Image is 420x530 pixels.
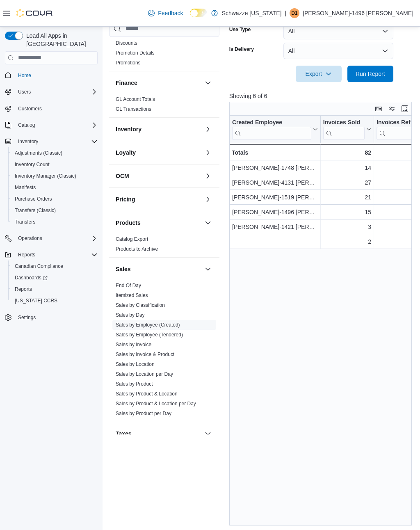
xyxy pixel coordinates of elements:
[15,137,98,146] span: Inventory
[18,72,31,79] span: Home
[11,171,80,181] a: Inventory Manager (Classic)
[18,314,36,321] span: Settings
[18,89,31,95] span: Users
[15,70,98,80] span: Home
[232,192,318,202] div: [PERSON_NAME]-1519 [PERSON_NAME]
[15,173,76,179] span: Inventory Manager (Classic)
[116,312,145,318] a: Sales by Day
[116,246,158,252] a: Products to Archive
[15,274,48,281] span: Dashboards
[15,120,98,130] span: Catalog
[15,250,39,260] button: Reports
[377,119,415,139] div: Invoices Ref
[15,104,45,114] a: Customers
[15,87,98,97] span: Users
[323,192,371,202] div: 21
[145,5,186,21] a: Feedback
[8,216,101,228] button: Transfers
[116,106,151,112] a: GL Transactions
[232,163,318,173] div: [PERSON_NAME]-1748 [PERSON_NAME]
[387,104,397,114] button: Display options
[11,206,59,215] a: Transfers (Classic)
[190,9,207,17] input: Dark Mode
[232,119,318,139] button: Created Employee
[116,265,131,273] h3: Sales
[11,261,98,271] span: Canadian Compliance
[232,119,311,139] div: Created Employee
[283,43,393,59] button: All
[11,160,53,169] a: Inventory Count
[116,148,201,157] button: Loyalty
[116,195,201,203] button: Pricing
[323,178,371,187] div: 27
[116,265,201,273] button: Sales
[203,171,213,181] button: OCM
[116,371,173,377] a: Sales by Location per Day
[116,219,141,227] h3: Products
[18,138,38,145] span: Inventory
[15,71,34,80] a: Home
[203,78,213,88] button: Finance
[116,429,201,438] button: Taxes
[15,263,63,270] span: Canadian Compliance
[303,8,413,18] p: [PERSON_NAME]-1496 [PERSON_NAME]
[2,119,101,131] button: Catalog
[23,32,98,48] span: Load All Apps in [GEOGRAPHIC_DATA]
[323,222,371,232] div: 3
[2,86,101,98] button: Users
[116,60,141,66] a: Promotions
[116,125,142,133] h3: Inventory
[116,236,148,242] a: Catalog Export
[11,273,51,283] a: Dashboards
[232,148,318,158] div: Totals
[8,170,101,182] button: Inventory Manager (Classic)
[8,283,101,295] button: Reports
[8,295,101,306] button: [US_STATE] CCRS
[8,205,101,216] button: Transfers (Classic)
[18,251,35,258] span: Reports
[323,119,365,126] div: Invoices Sold
[11,261,66,271] a: Canadian Compliance
[116,292,148,298] a: Itemized Sales
[15,137,41,146] button: Inventory
[116,79,137,87] h3: Finance
[116,332,183,338] a: Sales by Employee (Tendered)
[116,50,155,56] a: Promotion Details
[116,219,201,227] button: Products
[18,105,42,112] span: Customers
[116,391,178,397] a: Sales by Product & Location
[323,119,365,139] div: Invoices Sold
[374,104,383,114] button: Keyboard shortcuts
[232,222,318,232] div: [PERSON_NAME]-1421 [PERSON_NAME]
[347,66,393,82] button: Run Report
[116,361,155,367] a: Sales by Location
[190,17,190,18] span: Dark Mode
[11,206,98,215] span: Transfers (Classic)
[15,219,35,225] span: Transfers
[15,196,52,202] span: Purchase Orders
[116,411,171,416] a: Sales by Product per Day
[11,296,98,306] span: Washington CCRS
[109,94,219,117] div: Finance
[116,172,201,180] button: OCM
[116,429,132,438] h3: Taxes
[2,233,101,244] button: Operations
[8,193,101,205] button: Purchase Orders
[18,235,42,242] span: Operations
[301,66,337,82] span: Export
[109,38,219,71] div: Discounts & Promotions
[291,8,297,18] span: D1
[15,233,46,243] button: Operations
[116,352,174,357] a: Sales by Invoice & Product
[11,171,98,181] span: Inventory Manager (Classic)
[2,136,101,147] button: Inventory
[109,281,219,422] div: Sales
[356,70,385,78] span: Run Report
[203,264,213,274] button: Sales
[16,9,53,17] img: Cova
[283,23,393,39] button: All
[15,297,57,304] span: [US_STATE] CCRS
[11,217,39,227] a: Transfers
[116,40,137,46] a: Discounts
[203,124,213,134] button: Inventory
